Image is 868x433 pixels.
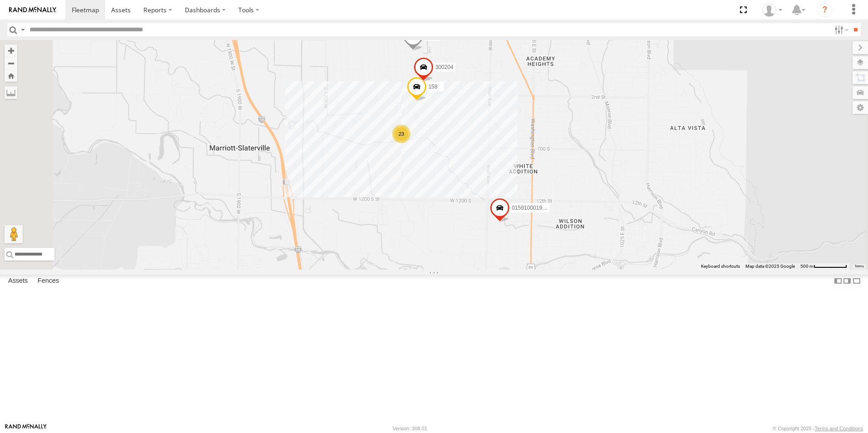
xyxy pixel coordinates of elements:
a: Terms (opens in new tab) [854,265,864,268]
label: Fences [33,275,64,287]
span: 300204 [435,64,454,70]
a: Visit our Website [5,424,47,433]
span: Map data ©2025 Google [745,264,795,269]
button: Zoom out [5,57,17,69]
label: Search Query [19,23,26,36]
label: Search Filter Options [831,23,850,36]
label: Assets [4,275,32,287]
img: rand-logo.svg [9,7,56,13]
label: Hide Summary Table [852,275,861,288]
label: Measure [5,86,17,99]
label: Map Settings [853,101,868,114]
div: Version: 308.01 [393,426,427,431]
button: Map Scale: 500 m per 70 pixels [798,263,850,270]
span: 158 [429,84,438,90]
div: 23 [392,125,410,143]
div: Keith Washburn [759,3,785,17]
button: Drag Pegman onto the map to open Street View [5,225,23,243]
i: ? [818,3,832,17]
button: Zoom in [5,44,17,57]
span: 015910001997066 [512,205,557,212]
label: Dock Summary Table to the Right [843,275,852,288]
button: Zoom Home [5,69,17,82]
span: 500 m [800,264,814,269]
label: Dock Summary Table to the Left [833,275,843,288]
a: Terms and Conditions [815,426,863,431]
div: © Copyright 2025 - [773,426,863,431]
button: Keyboard shortcuts [701,263,740,270]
